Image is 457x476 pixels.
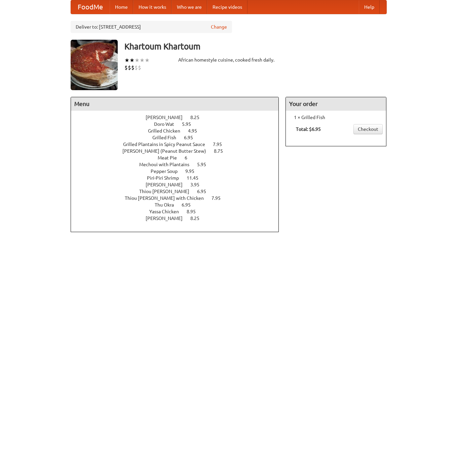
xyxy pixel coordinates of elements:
[155,202,181,208] span: Thu Okra
[185,155,194,160] span: 6
[187,209,202,214] span: 8.95
[139,189,219,194] a: Thiou [PERSON_NAME] 6.95
[212,195,227,201] span: 7.95
[146,182,189,187] span: [PERSON_NAME]
[187,175,205,181] span: 11.45
[207,0,247,14] a: Recipe videos
[182,121,198,127] span: 5.95
[125,195,233,201] a: Thiou [PERSON_NAME] with Chicken 7.95
[123,142,234,147] a: Grilled Plantains in Spicy Peanut Sauce 7.95
[145,57,150,64] li: ★
[286,97,386,111] h4: Your order
[71,97,279,111] h4: Menu
[139,162,219,167] a: Mechoui with Plantains 5.95
[71,21,232,33] div: Deliver to: [STREET_ADDRESS]
[158,155,184,160] span: Meat Pie
[359,0,380,14] a: Help
[197,189,213,194] span: 6.95
[296,126,321,132] b: Total: $6.95
[149,209,186,214] span: Yassa Chicken
[172,0,207,14] a: Who we are
[178,57,279,63] div: African homestyle cuisine, cooked fresh daily.
[135,57,140,64] li: ★
[151,169,184,174] span: Pepper Soup
[140,57,145,64] li: ★
[124,64,128,71] li: $
[129,57,135,64] li: ★
[124,40,387,53] h3: Khartoum Khartoum
[125,195,211,201] span: Thiou [PERSON_NAME] with Chicken
[190,216,206,221] span: 8.25
[188,128,204,134] span: 4.95
[151,169,207,174] a: Pepper Soup 9.95
[197,162,213,167] span: 5.95
[155,202,203,208] a: Thu Okra 6.95
[147,175,186,181] span: Piri-Piri Shrimp
[148,128,210,134] a: Grilled Chicken 4.95
[182,202,197,208] span: 6.95
[149,209,208,214] a: Yassa Chicken 8.95
[131,64,135,71] li: $
[122,148,235,154] a: [PERSON_NAME] (Peanut Butter Stew) 8.75
[152,135,183,140] span: Grilled Fish
[214,148,230,154] span: 8.75
[152,135,205,140] a: Grilled Fish 6.95
[146,182,212,187] a: [PERSON_NAME] 3.95
[289,114,383,121] li: 1 × Grilled Fish
[154,121,203,127] a: Doro Wat 5.95
[190,115,206,120] span: 8.25
[135,64,138,71] li: $
[211,24,227,30] a: Change
[124,57,129,64] li: ★
[128,64,131,71] li: $
[110,0,133,14] a: Home
[133,0,172,14] a: How it works
[139,162,196,167] span: Mechoui with Plantains
[71,40,118,90] img: angular.jpg
[147,175,211,181] a: Piri-Piri Shrimp 11.45
[148,128,187,134] span: Grilled Chicken
[123,142,212,147] span: Grilled Plantains in Spicy Peanut Sauce
[139,189,196,194] span: Thiou [PERSON_NAME]
[146,115,212,120] a: [PERSON_NAME] 8.25
[122,148,213,154] span: [PERSON_NAME] (Peanut Butter Stew)
[146,115,189,120] span: [PERSON_NAME]
[213,142,229,147] span: 7.95
[158,155,200,160] a: Meat Pie 6
[184,135,200,140] span: 6.95
[138,64,141,71] li: $
[353,124,383,134] a: Checkout
[190,182,206,187] span: 3.95
[154,121,181,127] span: Doro Wat
[146,216,212,221] a: [PERSON_NAME] 8.25
[185,169,201,174] span: 9.95
[71,0,110,14] a: FoodMe
[146,216,189,221] span: [PERSON_NAME]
